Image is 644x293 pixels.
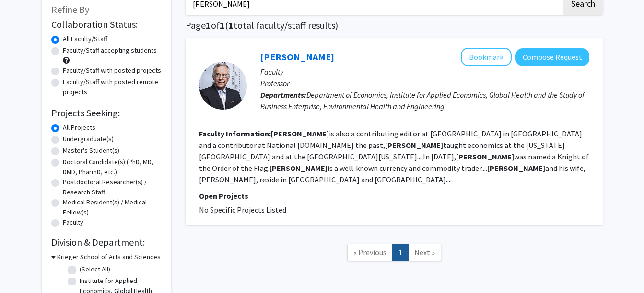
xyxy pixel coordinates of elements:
[63,34,107,44] label: All Faculty/Staff
[57,252,161,262] h3: Krieger School of Arts and Sciences
[269,163,328,173] b: [PERSON_NAME]
[392,244,409,261] a: 1
[206,19,211,31] span: 1
[260,78,589,89] p: Professor
[260,66,589,78] p: Faculty
[63,66,161,76] label: Faculty/Staff with posted projects
[186,20,603,31] h1: Page of ( total faculty/staff results)
[461,48,512,66] button: Add Steve Hanke to Bookmarks
[199,205,286,214] span: No Specific Projects Listed
[51,3,89,15] span: Refine By
[63,146,119,156] label: Master's Student(s)
[63,157,162,177] label: Doctoral Candidate(s) (PhD, MD, DMD, PharmD, etc.)
[63,77,162,97] label: Faculty/Staff with posted remote projects
[487,163,545,173] b: [PERSON_NAME]
[63,134,114,144] label: Undergraduate(s)
[408,244,441,261] a: Next Page
[51,237,162,248] h2: Division & Department:
[199,129,589,184] fg-read-more: is also a contributing editor at [GEOGRAPHIC_DATA] in [GEOGRAPHIC_DATA] and a contributor at Nati...
[7,250,41,286] iframe: Chat
[51,107,162,119] h2: Projects Seeking:
[199,190,589,202] p: Open Projects
[199,129,271,138] b: Faculty Information:
[220,19,225,31] span: 1
[385,140,443,150] b: [PERSON_NAME]
[414,248,435,257] span: Next »
[260,51,334,63] a: [PERSON_NAME]
[260,90,585,111] span: Department of Economics, Institute for Applied Economics, Global Health and the Study of Business...
[260,90,306,100] b: Departments:
[80,264,110,274] label: (Select All)
[228,19,234,31] span: 1
[63,217,83,227] label: Faculty
[515,48,589,66] button: Compose Request to Steve Hanke
[347,244,393,261] a: Previous Page
[63,45,157,56] label: Faculty/Staff accepting students
[63,123,95,133] label: All Projects
[63,197,162,217] label: Medical Resident(s) / Medical Fellow(s)
[456,152,514,161] b: [PERSON_NAME]
[186,235,603,273] nav: Page navigation
[63,177,162,197] label: Postdoctoral Researcher(s) / Research Staff
[353,248,386,257] span: « Previous
[51,19,162,30] h2: Collaboration Status:
[271,129,329,138] b: [PERSON_NAME]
